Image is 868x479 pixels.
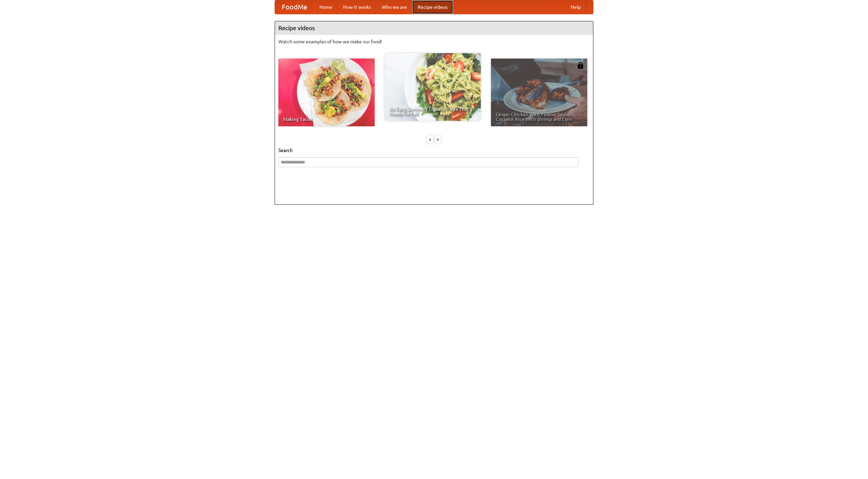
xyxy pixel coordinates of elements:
h5: Search [278,147,590,154]
div: » [435,135,441,144]
img: 483408.png [577,62,584,69]
a: Making Tacos [278,59,375,126]
a: Help [565,0,586,14]
p: Watch some examples of how we make our food! [278,38,590,45]
a: How it works [338,0,376,14]
div: « [427,135,433,144]
span: An Easy, Summery Tomato Pasta That's Ready for Fall [389,107,476,116]
span: Making Tacos [283,117,370,122]
h4: Recipe videos [275,21,593,35]
a: Who we are [376,0,412,14]
a: FoodMe [275,0,314,14]
a: An Easy, Summery Tomato Pasta That's Ready for Fall [384,53,481,121]
a: Home [314,0,338,14]
a: Recipe videos [412,0,453,14]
